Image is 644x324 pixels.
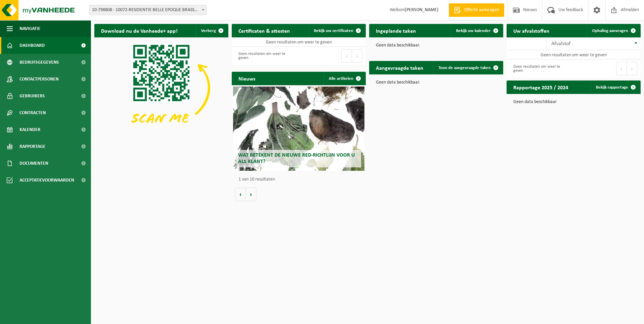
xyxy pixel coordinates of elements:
strong: [PERSON_NAME] [405,7,439,12]
span: Bekijk uw certificaten [314,29,353,33]
a: Offerte aanvragen [449,3,504,17]
div: Geen resultaten om weer te geven [510,61,570,76]
button: Next [352,49,362,63]
span: Bekijk uw kalender [456,29,491,33]
h2: Uw afvalstoffen [507,24,556,37]
button: Next [627,62,637,75]
span: Navigatie [20,20,40,37]
p: Geen data beschikbaar. [376,43,496,48]
span: Afvalstof [551,41,571,46]
span: Contactpersonen [20,71,59,88]
p: Geen data beschikbaar. [376,80,496,85]
a: Toon de aangevraagde taken [433,61,503,74]
span: Dashboard [20,37,45,54]
a: Bekijk uw certificaten [309,24,365,37]
h2: Certificaten & attesten [232,24,297,37]
td: Geen resultaten om weer te geven [507,50,641,60]
h2: Download nu de Vanheede+ app! [94,24,184,37]
div: Geen resultaten om weer te geven [235,48,295,63]
span: Toon de aangevraagde taken [439,66,491,70]
span: Ophaling aanvragen [592,29,628,33]
span: Kalender [20,121,40,138]
span: Verberg [201,29,216,33]
button: Vorige [235,188,246,201]
span: Contracten [20,104,46,121]
a: Wat betekent de nieuwe RED-richtlijn voor u als klant? [233,87,364,171]
span: 10-798808 - 10072-RESIDENTIE BELLE EPOQUE BRASSERIE - KNOKKE [89,5,207,15]
span: Wat betekent de nieuwe RED-richtlijn voor u als klant? [238,153,355,164]
img: Download de VHEPlus App [94,37,228,138]
a: Ophaling aanvragen [587,24,640,37]
a: Alle artikelen [323,72,365,85]
span: Offerte aanvragen [462,7,501,13]
h2: Aangevraagde taken [369,61,430,74]
span: 10-798808 - 10072-RESIDENTIE BELLE EPOQUE BRASSERIE - KNOKKE [89,5,206,15]
p: 1 van 10 resultaten [238,177,362,182]
a: Bekijk uw kalender [451,24,503,37]
td: Geen resultaten om weer te geven [232,37,366,47]
span: Acceptatievoorwaarden [20,172,74,189]
span: Rapportage [20,138,45,155]
button: Volgende [246,188,256,201]
h2: Nieuws [232,72,262,85]
button: Previous [616,62,627,75]
p: Geen data beschikbaar [513,100,634,104]
span: Bedrijfsgegevens [20,54,59,71]
button: Verberg [196,24,228,37]
a: Bekijk rapportage [590,80,640,94]
button: Previous [341,49,352,63]
h2: Ingeplande taken [369,24,423,37]
span: Gebruikers [20,88,45,104]
h2: Rapportage 2025 / 2024 [507,80,575,94]
span: Documenten [20,155,48,172]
